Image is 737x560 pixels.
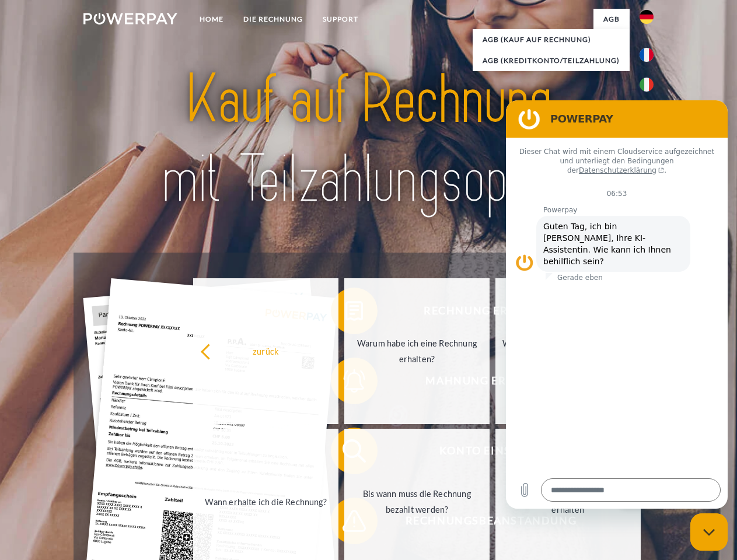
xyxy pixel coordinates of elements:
[495,278,641,424] a: Was habe ich noch offen, ist meine Zahlung eingegangen?
[502,335,634,367] div: Was habe ich noch offen, ist meine Zahlung eingegangen?
[200,343,331,359] div: zurück
[640,48,654,62] img: fr
[351,486,483,517] div: Bis wann muss die Rechnung bezahlt werden?
[111,56,626,223] img: title-powerpay_de.svg
[506,100,728,509] iframe: Messaging-Fenster
[83,13,177,24] img: logo-powerpay-white.svg
[473,29,630,50] a: AGB (Kauf auf Rechnung)
[593,9,630,30] a: agb
[473,50,630,71] a: AGB (Kreditkonto/Teilzahlung)
[313,9,368,30] a: SUPPORT
[200,494,331,509] div: Wann erhalte ich die Rechnung?
[351,335,483,367] div: Warum habe ich eine Rechnung erhalten?
[233,9,313,30] a: DIE RECHNUNG
[640,10,654,24] img: de
[190,9,233,30] a: Home
[640,78,654,92] img: it
[690,513,728,551] iframe: Schaltfläche zum Öffnen des Messaging-Fensters; Konversation läuft
[502,486,634,517] div: Ich habe nur eine Teillieferung erhalten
